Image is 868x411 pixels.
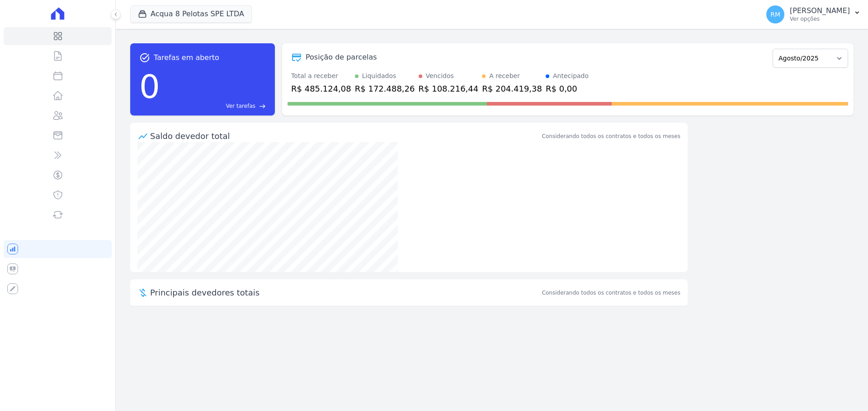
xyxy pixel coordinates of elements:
[790,15,850,23] p: Ver opções
[150,286,540,299] span: Principais devedores totais
[164,102,266,110] a: Ver tarefas east
[259,103,266,110] span: east
[150,130,540,142] div: Saldo devedor total
[489,71,520,81] div: A receber
[130,5,252,23] button: Acqua 8 Pelotas SPE LTDA
[542,132,680,140] div: Considerando todos os contratos e todos os meses
[482,83,542,95] div: R$ 204.419,38
[759,2,868,27] button: RM [PERSON_NAME] Ver opções
[419,83,479,95] div: R$ 108.216,44
[426,71,454,81] div: Vencidos
[355,83,415,95] div: R$ 172.488,26
[291,71,351,81] div: Total a receber
[362,71,396,81] div: Liquidados
[154,52,219,63] span: Tarefas em aberto
[291,83,351,95] div: R$ 485.124,08
[790,6,850,15] p: [PERSON_NAME]
[139,63,160,110] div: 0
[306,52,377,63] div: Posição de parcelas
[553,71,589,81] div: Antecipado
[226,102,255,110] span: Ver tarefas
[542,289,680,297] span: Considerando todos os contratos e todos os meses
[770,11,780,18] span: RM
[139,52,150,63] span: task_alt
[546,83,589,95] div: R$ 0,00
